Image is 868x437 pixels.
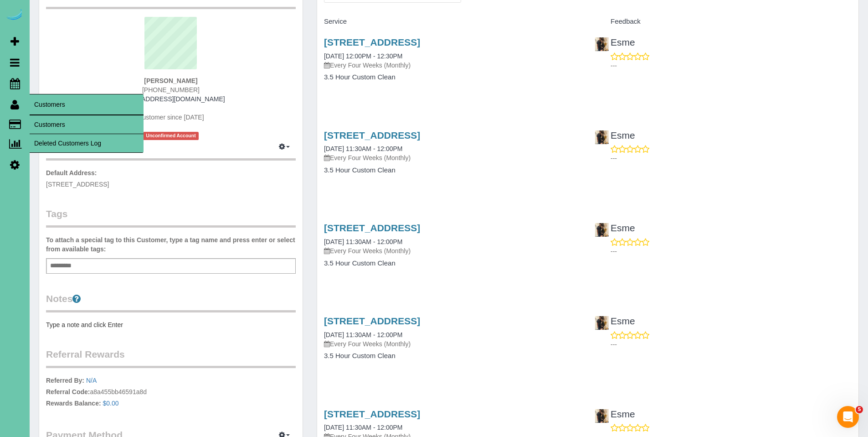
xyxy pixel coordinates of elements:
span: Unconfirmed Account [143,132,199,140]
strong: [PERSON_NAME] [144,77,197,84]
h4: 3.5 Hour Custom Clean [324,260,581,267]
a: [DATE] 12:00PM - 12:30PM [324,52,402,60]
a: [DATE] 11:30AM - 12:00PM [324,424,402,431]
iframe: Intercom live chat [837,406,859,428]
a: [STREET_ADDRESS] [324,223,420,233]
p: --- [611,340,852,349]
span: [STREET_ADDRESS] [46,181,109,188]
p: Every Four Weeks (Monthly) [324,246,581,255]
p: Every Four Weeks (Monthly) [324,153,581,162]
h4: 3.5 Hour Custom Clean [324,166,581,174]
a: [DATE] 11:30AM - 12:00PM [324,331,402,338]
a: Esme [595,409,635,419]
label: Referred By: [46,376,84,385]
span: 5 [856,406,863,413]
a: Esme [595,130,635,140]
h4: 3.5 Hour Custom Clean [324,352,581,360]
a: Esme [595,37,635,47]
p: --- [611,247,852,256]
label: To attach a special tag to this Customer, type a tag name and press enter or select from availabl... [46,235,296,254]
a: [EMAIL_ADDRESS][DOMAIN_NAME] [117,95,225,103]
img: Esme [595,409,609,423]
p: a8a455bb46591a8d [46,376,296,410]
h4: Feedback [595,18,852,26]
label: Rewards Balance: [46,399,101,408]
a: [STREET_ADDRESS] [324,130,420,140]
a: [STREET_ADDRESS] [324,37,420,47]
img: Esme [595,37,609,51]
img: Esme [595,130,609,144]
a: [STREET_ADDRESS] [324,409,420,419]
a: $0.00 [103,400,119,407]
h4: 3.5 Hour Custom Clean [324,73,581,81]
span: Customer since [DATE] [138,114,204,121]
img: Automaid Logo [5,9,24,22]
legend: Referral Rewards [46,348,296,368]
a: [STREET_ADDRESS] [324,316,420,326]
a: Deleted Customers Log [30,134,144,152]
label: Referral Code: [46,387,90,396]
img: Esme [595,223,609,237]
h4: Service [324,18,581,26]
p: Every Four Weeks (Monthly) [324,61,581,70]
legend: Tags [46,207,296,228]
label: Default Address: [46,168,97,177]
a: [DATE] 11:30AM - 12:00PM [324,238,402,245]
a: Customers [30,115,144,134]
p: --- [611,154,852,163]
span: Customers [30,94,144,115]
img: Esme [595,316,609,330]
a: Esme [595,316,635,326]
ul: Customers [30,115,144,153]
a: N/A [86,377,97,384]
a: Esme [595,223,635,233]
legend: Notes [46,292,296,312]
p: Every Four Weeks (Monthly) [324,339,581,349]
pre: Type a note and click Enter [46,320,296,329]
p: --- [611,61,852,70]
span: [PHONE_NUMBER] [142,86,200,94]
a: [DATE] 11:30AM - 12:00PM [324,145,402,152]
